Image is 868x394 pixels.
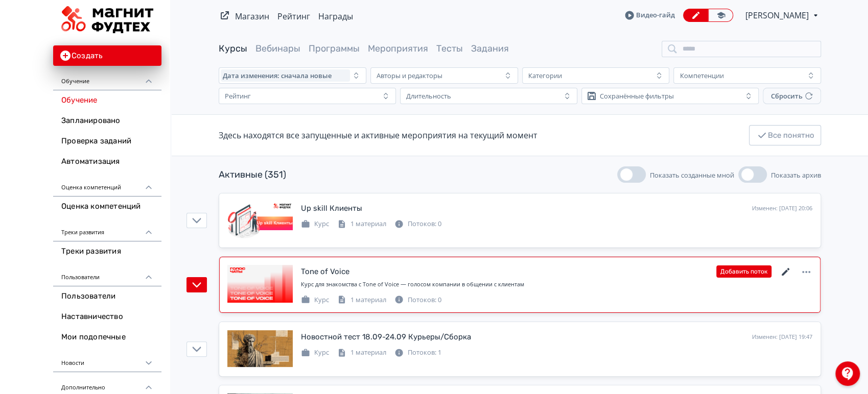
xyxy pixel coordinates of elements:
[61,6,153,33] img: https://files.teachbase.ru/system/slaveaccount/52152/logo/medium-aa5ec3a18473e9a8d3a167ef8955dcbc...
[219,67,366,84] button: Дата изменения: сначала новые
[406,92,451,100] div: Длительность
[708,9,733,22] a: Переключиться в режим ученика
[318,11,353,22] a: Награды
[436,43,463,54] a: Тесты
[53,90,161,111] a: Обучение
[53,241,161,262] a: Треки развития
[53,196,161,217] a: Оценка компетенций
[337,348,386,358] div: 1 материал
[219,43,247,54] a: Курсы
[749,125,821,145] button: Все понятно
[53,131,161,152] a: Проверка заданий
[301,331,471,343] div: Новостной тест 18.09-24.09 Курьеры/Сборка
[301,266,349,278] div: Tone of Voice
[394,219,441,229] div: Потоков: 0
[53,217,161,241] div: Треки развития
[337,295,386,305] div: 1 материал
[301,280,812,289] div: Курс для знакомства с Tone of Voice — голосом компании в общении с клиентам
[255,43,300,54] a: Вебинары
[53,45,161,66] button: Создать
[394,348,441,358] div: Потоков: 1
[752,204,812,213] div: Изменен: [DATE] 20:06
[528,71,562,80] div: Категории
[650,170,734,180] span: Показать созданные мной
[219,168,286,182] div: Активные (351)
[53,262,161,286] div: Пользователи
[301,219,329,229] div: Курс
[301,295,329,305] div: Курс
[225,92,251,100] div: Рейтинг
[53,152,161,172] a: Автоматизация
[394,295,441,305] div: Потоков: 0
[377,71,442,80] div: Авторы и редакторы
[53,307,161,327] a: Наставничество
[716,265,771,278] button: Добавить поток
[219,129,537,141] div: Здесь находятся все запущенные и активные мероприятия на текущий момент
[522,67,670,84] button: Категории
[235,11,269,22] a: Магазин
[368,43,428,54] a: Мероприятия
[53,327,161,348] a: Мои подопечные
[745,9,810,21] span: Анна Ивачева
[673,67,821,84] button: Компетенции
[471,43,509,54] a: Задания
[581,88,759,104] button: Сохранённые фильтры
[370,67,518,84] button: Авторы и редакторы
[625,10,675,20] a: Видео-гайд
[223,71,332,80] span: Дата изменения: сначала новые
[53,286,161,307] a: Пользователи
[337,219,386,229] div: 1 материал
[277,11,310,22] a: Рейтинг
[53,111,161,131] a: Запланировано
[752,333,812,341] div: Изменен: [DATE] 19:47
[679,71,723,80] div: Компетенции
[771,170,821,180] span: Показать архив
[763,88,821,104] button: Сбросить
[309,43,360,54] a: Программы
[400,88,577,104] button: Длительность
[53,172,161,196] div: Оценка компетенций
[219,88,396,104] button: Рейтинг
[53,66,161,90] div: Обучение
[600,92,674,100] div: Сохранённые фильтры
[301,203,362,214] div: Up skill Клиенты
[301,348,329,358] div: Курс
[53,348,161,372] div: Новости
